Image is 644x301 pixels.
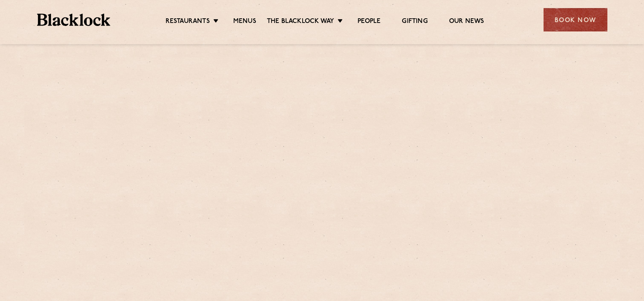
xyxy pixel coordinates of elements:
a: Restaurants [166,17,210,27]
a: Gifting [402,17,427,27]
div: Book Now [544,8,607,31]
a: People [358,17,381,27]
a: The Blacklock Way [267,17,334,27]
a: Menus [233,17,256,27]
img: BL_Textured_Logo-footer-cropped.svg [37,14,111,26]
a: Our News [449,17,484,27]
